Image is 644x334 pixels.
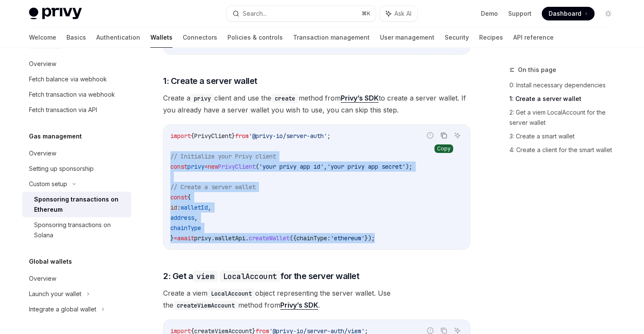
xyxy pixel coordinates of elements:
[296,234,331,242] span: chainType:
[243,9,267,19] div: Search...
[218,163,256,170] span: PrivyClient
[549,9,581,18] span: Dashboard
[249,132,327,140] span: '@privy-io/server-auth'
[220,271,280,282] code: LocalAccount
[34,220,126,240] div: Sponsoring transactions on Solana
[170,153,276,160] span: // Initialize your Privy client
[29,89,115,100] div: Fetch transaction via webhook
[29,304,96,314] div: Integrate a global wallet
[194,132,232,140] span: PrivyClient
[29,256,72,267] h5: Global wallets
[29,59,56,69] div: Overview
[509,143,622,157] a: 4: Create a client for the smart wallet
[513,27,554,48] a: API reference
[29,179,67,189] div: Custom setup
[22,217,131,243] a: Sponsoring transactions on Solana
[509,78,622,92] a: 0: Install necessary dependencies
[22,102,131,118] a: Fetch transaction via API
[183,27,217,48] a: Connectors
[191,132,194,140] span: {
[29,148,56,158] div: Overview
[181,204,208,211] span: walletId
[280,301,318,310] a: Privy’s SDK
[271,94,299,103] code: create
[227,27,283,48] a: Policies & controls
[259,163,324,170] span: 'your privy app id'
[170,193,187,201] span: const
[380,6,417,21] button: Ask AI
[29,8,82,20] img: light logo
[96,27,140,48] a: Authentication
[174,234,177,242] span: =
[34,194,126,215] div: Sponsoring transactions on Ethereum
[29,74,107,84] div: Fetch balance via webhook
[190,94,214,103] code: privy
[163,92,470,116] span: Create a client and use the method from to create a server wallet. If you already have a server w...
[518,65,556,75] span: On this page
[327,163,405,170] span: 'your privy app secret'
[22,146,131,161] a: Overview
[249,234,290,242] span: createWallet
[434,144,453,153] div: Copy
[22,72,131,87] a: Fetch balance via webhook
[29,274,56,284] div: Overview
[481,9,498,18] a: Demo
[170,224,201,232] span: chainType
[341,94,379,103] a: Privy’s SDK
[327,132,331,140] span: ;
[509,106,622,130] a: 2: Get a viem LocalAccount for the server wallet
[452,130,463,141] button: Ask AI
[177,204,181,211] span: :
[208,204,211,211] span: ,
[293,27,370,48] a: Transaction management
[29,164,94,174] div: Setting up sponsorship
[163,75,257,87] span: 1: Create a server wallet
[163,287,470,311] span: Create a viem object representing the server wallet. Use the method from .
[331,234,365,242] span: 'ethereum'
[150,27,172,48] a: Wallets
[438,130,449,141] button: Copy the contents from the code block
[208,163,218,170] span: new
[405,163,412,170] span: );
[479,27,503,48] a: Recipes
[215,234,245,242] span: walletApi
[394,9,411,18] span: Ask AI
[509,130,622,143] a: 3: Create a smart wallet
[193,271,218,282] code: viem
[509,92,622,106] a: 1: Create a server wallet
[170,214,194,222] span: address
[177,234,194,242] span: await
[29,105,97,115] div: Fetch transaction via API
[204,163,208,170] span: =
[380,27,434,48] a: User management
[256,163,259,170] span: (
[245,234,249,242] span: .
[29,27,56,48] a: Welcome
[445,27,469,48] a: Security
[207,289,255,298] code: LocalAccount
[173,301,238,310] code: createViemAccount
[187,163,204,170] span: privy
[542,7,595,20] a: Dashboard
[290,234,296,242] span: ({
[324,163,327,170] span: ,
[362,10,371,17] span: ⌘ K
[194,214,198,222] span: ,
[170,132,191,140] span: import
[170,204,177,211] span: id
[22,161,131,176] a: Setting up sponsorship
[235,132,249,140] span: from
[170,183,256,191] span: // Create a server wallet
[187,193,191,201] span: {
[170,234,174,242] span: }
[22,56,131,72] a: Overview
[211,234,215,242] span: .
[425,130,436,141] button: Report incorrect code
[22,87,131,102] a: Fetch transaction via webhook
[22,271,131,286] a: Overview
[232,132,235,140] span: }
[365,234,375,242] span: });
[66,27,86,48] a: Basics
[508,9,532,18] a: Support
[227,6,376,21] button: Search...⌘K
